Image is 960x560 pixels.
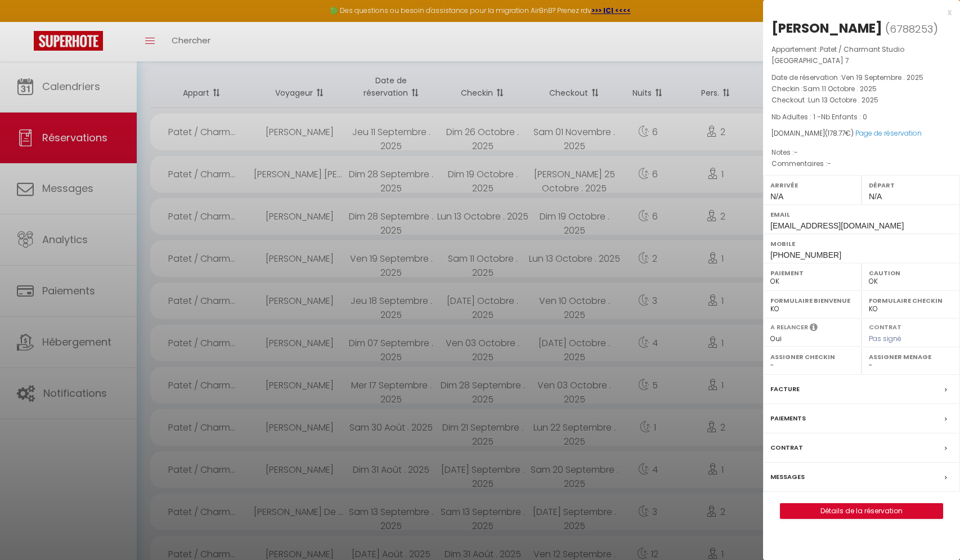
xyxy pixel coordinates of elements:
[890,22,933,36] span: 6788253
[770,351,854,362] label: Assigner Checkin
[770,471,805,483] label: Messages
[885,21,938,37] span: ( )
[770,238,953,249] label: Mobile
[771,83,952,95] p: Checkin :
[855,128,922,138] a: Page de réservation
[828,128,845,138] span: 178.77
[771,19,882,37] div: [PERSON_NAME]
[770,221,904,230] span: [EMAIL_ADDRESS][DOMAIN_NAME]
[771,95,952,106] p: Checkout :
[770,180,854,191] label: Arrivée
[771,44,952,66] p: Appartement :
[770,322,808,332] label: A relancer
[827,159,831,168] span: -
[869,180,953,191] label: Départ
[869,351,953,362] label: Assigner Menage
[770,209,953,220] label: Email
[869,267,953,279] label: Caution
[869,295,953,306] label: Formulaire Checkin
[771,147,952,158] p: Notes :
[794,147,798,157] span: -
[780,503,943,519] button: Détails de la réservation
[869,334,901,343] span: Pas signé
[770,192,783,201] span: N/A
[770,267,854,279] label: Paiement
[808,95,878,105] span: Lun 13 Octobre . 2025
[803,84,877,93] span: Sam 11 Octobre . 2025
[770,383,800,395] label: Facture
[825,128,854,138] span: ( €)
[771,112,867,122] span: Nb Adultes : 1 -
[771,44,904,65] span: Patet / Charmant Studio [GEOGRAPHIC_DATA] 7
[810,322,818,335] i: Sélectionner OUI si vous souhaiter envoyer les séquences de messages post-checkout
[770,442,803,454] label: Contrat
[770,250,841,259] span: [PHONE_NUMBER]
[763,6,952,19] div: x
[821,112,867,122] span: Nb Enfants : 0
[780,504,943,518] a: Détails de la réservation
[771,128,952,139] div: [DOMAIN_NAME]
[869,192,882,201] span: N/A
[841,73,923,82] span: Ven 19 Septembre . 2025
[771,158,952,169] p: Commentaires :
[771,72,952,83] p: Date de réservation :
[770,413,806,424] label: Paiements
[869,322,901,330] label: Contrat
[770,295,854,306] label: Formulaire Bienvenue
